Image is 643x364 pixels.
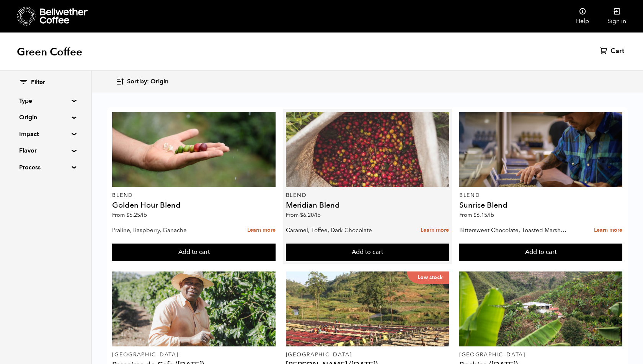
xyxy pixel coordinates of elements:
summary: Impact [19,130,72,139]
span: /lb [314,211,321,219]
span: /lb [140,211,147,219]
a: Learn more [421,222,449,239]
a: Learn more [247,222,276,239]
span: Filter [31,78,45,87]
span: Sort by: Origin [127,78,168,86]
a: Learn more [594,222,622,239]
p: Praline, Raspberry, Ganache [112,224,223,236]
p: Blend [286,193,449,198]
p: Blend [112,193,275,198]
summary: Flavor [19,146,72,155]
p: [GEOGRAPHIC_DATA] [459,352,622,357]
p: Low stock [407,271,449,284]
summary: Process [19,163,72,172]
p: Bittersweet Chocolate, Toasted Marshmallow, Candied Orange, Praline [459,224,570,236]
bdi: 6.15 [473,211,494,219]
p: Blend [459,193,622,198]
summary: Type [19,96,72,106]
button: Add to cart [459,244,622,261]
p: [GEOGRAPHIC_DATA] [286,352,449,357]
h4: Meridian Blend [286,201,449,209]
span: From [286,211,321,219]
h1: Green Coffee [17,45,82,59]
button: Sort by: Origin [116,73,168,91]
span: From [112,211,147,219]
span: Cart [610,47,624,56]
span: /lb [487,211,494,219]
a: Low stock [286,271,449,346]
bdi: 6.25 [126,211,147,219]
button: Add to cart [112,244,275,261]
h4: Sunrise Blend [459,201,622,209]
h4: Golden Hour Blend [112,201,275,209]
a: Cart [600,47,626,56]
p: Caramel, Toffee, Dark Chocolate [286,224,397,236]
span: $ [473,211,477,219]
button: Add to cart [286,244,449,261]
summary: Origin [19,113,72,122]
p: [GEOGRAPHIC_DATA] [112,352,275,357]
span: From [459,211,494,219]
span: $ [300,211,303,219]
span: $ [126,211,129,219]
bdi: 6.20 [300,211,321,219]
